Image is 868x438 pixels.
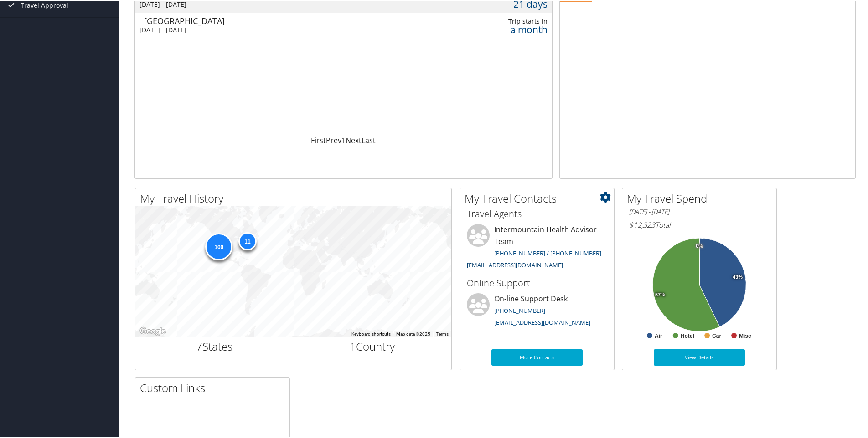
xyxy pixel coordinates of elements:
a: Open this area in Google Maps (opens a new window) [138,325,168,336]
div: 11 [238,231,257,250]
text: Air [655,332,662,338]
a: Last [362,134,376,144]
tspan: 43% [733,274,743,279]
div: [DATE] - [DATE] [139,25,397,33]
img: Google [138,325,168,336]
a: View Details [654,348,745,365]
a: More Contacts [491,348,583,365]
tspan: 0% [696,243,703,248]
a: [EMAIL_ADDRESS][DOMAIN_NAME] [494,317,590,326]
tspan: 57% [655,291,665,297]
a: Next [346,134,362,144]
h2: My Travel Contacts [465,190,614,205]
span: $12,323 [629,219,655,229]
li: Intermountain Health Advisor Team [462,223,612,272]
h6: Total [629,219,770,229]
h2: States [142,338,287,353]
text: Hotel [681,332,694,338]
span: 1 [350,338,356,353]
a: Terms (opens in new tab) [436,331,449,336]
h3: Online Support [467,276,607,289]
h6: [DATE] - [DATE] [629,207,770,215]
div: 100 [205,232,232,260]
a: [EMAIL_ADDRESS][DOMAIN_NAME] [467,260,563,268]
div: a month [454,25,547,33]
a: Prev [326,134,341,144]
li: On-line Support Desk [462,292,612,330]
div: [GEOGRAPHIC_DATA] [144,16,402,24]
button: Keyboard shortcuts [351,330,391,336]
span: Map data ©2025 [396,331,430,336]
span: 7 [196,338,202,353]
h2: My Travel Spend [627,190,776,205]
h2: Custom Links [140,379,289,395]
h3: Travel Agents [467,207,607,219]
h2: My Travel History [140,190,451,205]
text: Car [712,332,721,338]
div: Trip starts in [454,16,547,25]
a: [PHONE_NUMBER] / [PHONE_NUMBER] [494,248,601,256]
a: 1 [341,134,346,144]
a: [PHONE_NUMBER] [494,306,545,314]
text: Misc [739,332,751,338]
a: First [311,134,326,144]
h2: Country [300,338,445,353]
